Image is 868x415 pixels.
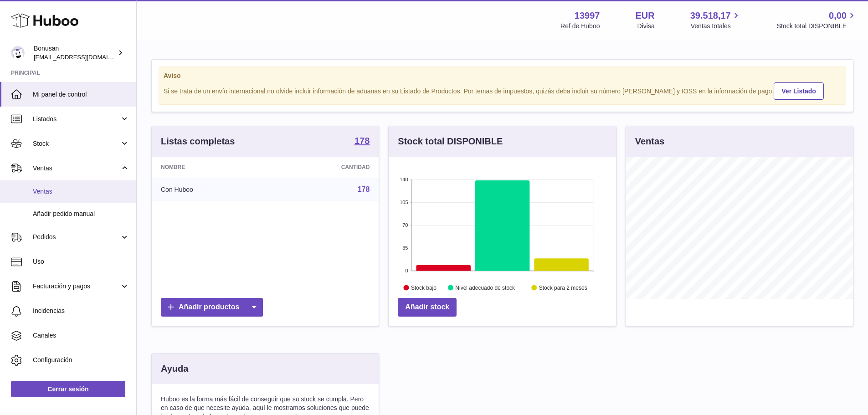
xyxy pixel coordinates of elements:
span: Incidencias [33,307,129,315]
span: 0,00 [829,10,847,22]
text: Nivel adecuado de stock [456,285,516,291]
span: Listados [33,115,120,123]
h3: Stock total DISPONIBLE [398,135,503,148]
div: Divisa [637,22,655,31]
a: 178 [354,136,370,147]
th: Cantidad [270,157,379,178]
div: Ref de Huboo [560,22,600,31]
text: Stock bajo [411,285,437,291]
text: 70 [403,222,408,228]
span: Pedidos [33,233,120,241]
strong: EUR [635,10,654,22]
span: Canales [33,331,129,340]
span: Stock total DISPONIBLE [777,22,857,31]
td: Con Huboo [152,178,270,201]
text: 35 [403,245,408,251]
span: Añadir pedido manual [33,210,129,218]
h3: Listas completas [161,135,235,148]
span: Configuración [33,356,129,364]
span: Ventas [33,164,120,173]
a: 0,00 Stock total DISPONIBLE [777,10,857,31]
text: Stock para 2 meses [539,285,587,291]
strong: Aviso [164,72,841,80]
span: Facturación y pagos [33,282,120,291]
div: Bonusan [34,44,116,61]
h3: Ventas [635,135,664,148]
a: 178 [358,185,370,193]
span: Ventas totales [691,22,741,31]
text: 0 [406,268,408,273]
span: Uso [33,257,129,266]
img: internalAdmin-13997@internal.huboo.com [11,46,25,60]
div: Si se trata de un envío internacional no olvide incluir información de aduanas en su Listado de P... [164,81,841,100]
text: 140 [400,177,408,182]
span: Mi panel de control [33,90,129,99]
strong: 178 [354,136,370,145]
a: 39.518,17 Ventas totales [690,10,741,31]
a: Ver Listado [774,82,823,100]
a: Cerrar sesión [11,381,125,397]
a: Añadir productos [161,298,263,317]
text: 105 [400,200,408,205]
th: Nombre [152,157,270,178]
span: Stock [33,139,120,148]
span: 39.518,17 [690,10,731,22]
a: Añadir stock [398,298,457,317]
h3: Ayuda [161,363,188,375]
span: [EMAIL_ADDRESS][DOMAIN_NAME] [34,53,134,61]
strong: 13997 [575,10,600,22]
span: Ventas [33,187,129,196]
